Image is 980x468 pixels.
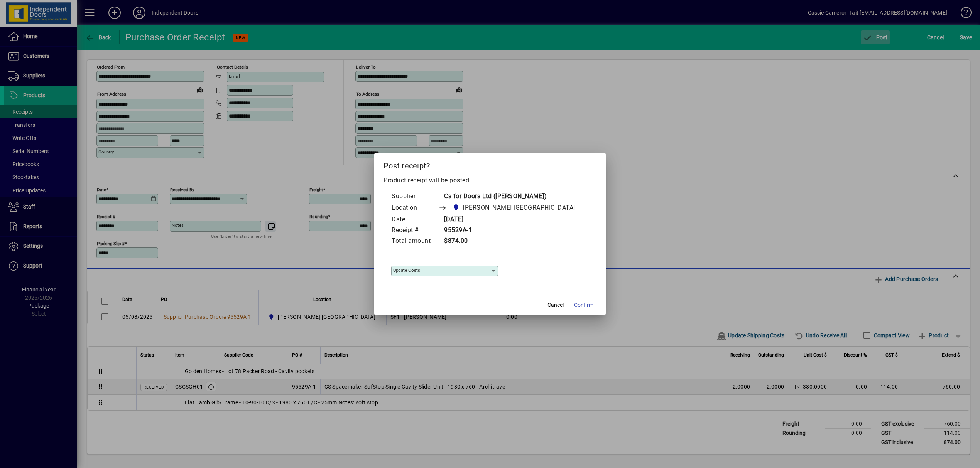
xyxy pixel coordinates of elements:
td: Location [391,202,438,214]
td: Supplier [391,191,438,202]
span: Cancel [547,301,564,309]
td: 95529A-1 [438,225,590,236]
span: Confirm [574,301,593,309]
button: Confirm [571,298,596,312]
span: Cromwell Central Otago [450,202,578,213]
td: Date [391,214,438,225]
h2: Post receipt? [374,153,606,175]
p: Product receipt will be posted. [384,176,596,185]
button: Cancel [543,298,568,312]
span: [PERSON_NAME] [GEOGRAPHIC_DATA] [463,203,575,212]
td: Receipt # [391,225,438,236]
td: Total amount [391,236,438,247]
mat-label: Update costs [393,268,420,273]
td: $874.00 [438,236,590,247]
td: Cs for Doors Ltd ([PERSON_NAME]) [438,191,590,202]
td: [DATE] [438,214,590,225]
